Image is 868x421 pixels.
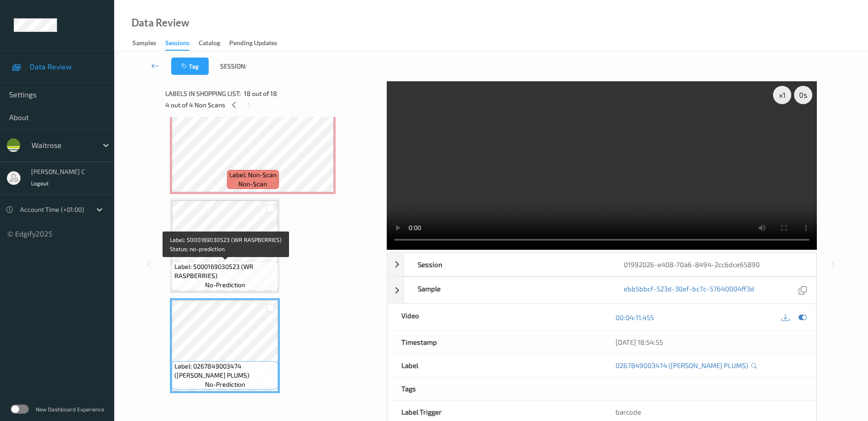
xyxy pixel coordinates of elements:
span: Label: 0267849003474 ([PERSON_NAME] PLUMS) [174,362,276,380]
div: Video [388,304,602,330]
div: Label [388,354,602,377]
div: Samples [132,38,156,50]
div: Tags [388,377,602,400]
a: Sessions [165,37,199,51]
span: no-prediction [205,380,245,389]
div: Session [404,253,610,276]
button: Tag [171,58,209,75]
span: Label: 5000169030523 (WR RASPBERRIES) [174,262,276,280]
div: Pending Updates [229,38,277,50]
a: 0267849003474 ([PERSON_NAME] PLUMS) [615,361,748,370]
span: no-prediction [205,280,245,289]
a: 00:04:11.455 [615,313,654,322]
div: Data Review [132,18,189,27]
span: Label: Non-Scan [229,170,277,179]
div: 01992026-e408-70a6-8494-2cc6dce65890 [610,253,816,276]
span: Session: [220,62,247,71]
div: Sampleebb5bbcf-523d-30ef-bc7c-57640004ff3d [387,277,816,304]
span: non-scan [238,179,267,189]
div: Sessions [165,38,189,51]
a: Samples [132,37,165,50]
div: Session01992026-e408-70a6-8494-2cc6dce65890 [387,253,816,276]
div: 0 s [794,86,812,104]
div: 4 out of 4 Non Scans [165,99,380,111]
div: Timestamp [388,331,602,353]
div: [DATE] 18:54:55 [615,337,802,347]
span: Labels in shopping list: [165,89,241,98]
div: x 1 [773,86,791,104]
a: Pending Updates [229,37,286,50]
a: ebb5bbcf-523d-30ef-bc7c-57640004ff3d [624,284,754,296]
span: 18 out of 18 [244,89,277,98]
div: Catalog [199,38,220,50]
div: Sample [404,277,610,303]
a: Catalog [199,37,229,50]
